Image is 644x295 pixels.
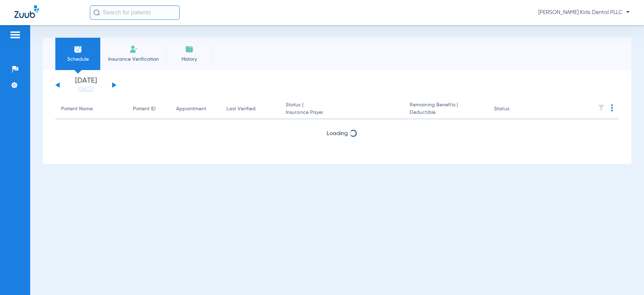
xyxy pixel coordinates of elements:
[286,109,398,116] span: Insurance Payer
[226,105,274,113] div: Last Verified
[129,45,138,54] img: Manual Insurance Verification
[598,104,605,111] img: filter.svg
[538,9,630,16] span: [PERSON_NAME] Kids Dental PLLC
[410,109,483,116] span: Deductible
[90,5,180,20] input: Search for patients
[9,31,21,39] img: hamburger-icon
[64,86,107,93] a: [DATE]
[74,45,82,54] img: Schedule
[327,131,348,137] span: Loading
[404,99,488,119] th: Remaining Benefits |
[280,99,404,119] th: Status |
[611,104,613,111] img: group-dot-blue.svg
[61,56,95,63] span: Schedule
[133,105,165,113] div: Patient ID
[93,9,100,16] img: Search Icon
[176,105,215,113] div: Appointment
[488,99,537,119] th: Status
[172,56,206,63] span: History
[64,77,107,93] li: [DATE]
[106,56,161,63] span: Insurance Verification
[185,45,194,54] img: History
[133,105,156,113] div: Patient ID
[61,105,93,113] div: Patient Name
[61,105,121,113] div: Patient Name
[226,105,256,113] div: Last Verified
[176,105,206,113] div: Appointment
[14,5,39,18] img: Zuub Logo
